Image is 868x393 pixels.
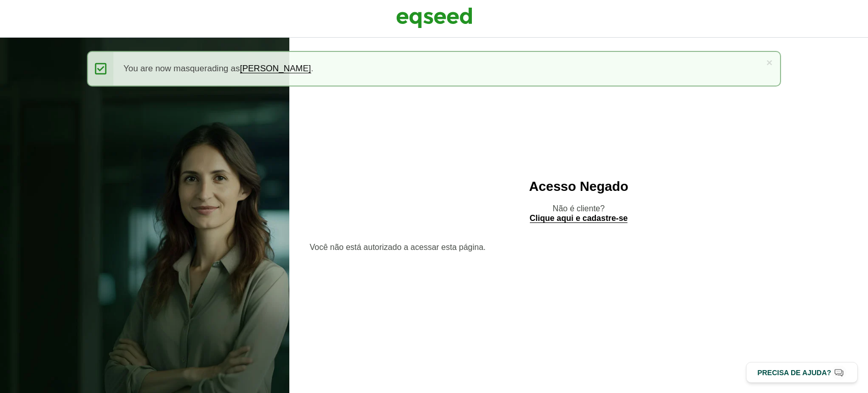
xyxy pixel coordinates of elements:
a: × [766,57,772,68]
h2: Acesso Negado [310,179,848,194]
p: Não é cliente? [310,204,848,223]
a: Clique aqui e cadastre-se [530,214,628,223]
img: EqSeed Logo [396,5,472,31]
a: [PERSON_NAME] [240,64,311,73]
section: Você não está autorizado a acessar esta página. [310,243,848,251]
div: You are now masquerading as . [87,51,782,87]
